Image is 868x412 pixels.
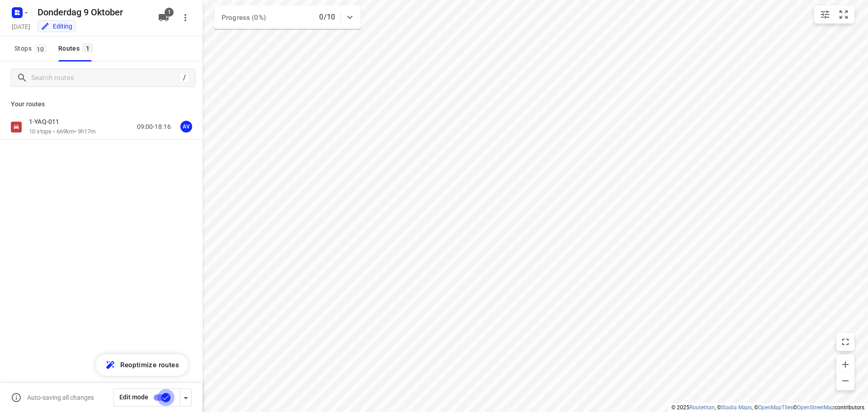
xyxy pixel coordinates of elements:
[58,43,96,54] div: Routes
[319,12,335,23] p: 0/10
[816,5,834,24] button: Map settings
[155,9,173,27] button: 1
[835,5,853,24] button: Fit zoom
[29,118,65,126] p: 1-YAQ-011
[27,394,94,401] p: Auto-saving all changes
[8,21,34,32] h5: Project date
[31,71,179,85] input: Search routes
[120,359,179,371] span: Reoptimize routes
[96,354,188,376] button: Reoptimize routes
[29,128,95,136] p: 10 stops • 669km • 9h17m
[214,5,361,29] div: Progress (0%)0/10
[82,43,93,52] span: 1
[34,5,151,19] h5: Rename
[137,122,171,132] p: 09:00-18:16
[11,99,192,109] p: Your routes
[721,404,752,411] a: Stadia Maps
[758,404,793,411] a: OpenMapTiles
[180,121,192,133] div: AV
[165,8,174,17] span: 1
[41,22,72,31] div: You are currently in edit mode.
[34,44,47,53] span: 10
[14,43,49,54] span: Stops
[671,404,864,411] li: © 2025 , © , © © contributors
[814,5,854,24] div: small contained button group
[177,118,195,136] button: AV
[180,392,191,403] div: Driver app settings
[119,393,148,401] span: Edit mode
[222,14,266,22] span: Progress (0%)
[797,404,835,411] a: OpenStreetMap
[179,73,189,83] div: /
[689,404,715,411] a: Routetitan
